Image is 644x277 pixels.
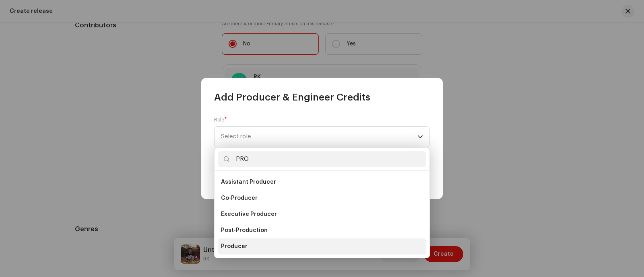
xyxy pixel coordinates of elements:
[218,206,426,222] li: Executive Producer
[417,127,423,147] div: dropdown trigger
[218,238,426,254] li: Producer
[214,117,227,123] label: Role
[214,91,370,104] span: Add Producer & Engineer Credits
[221,226,268,234] span: Post-Production
[221,242,248,250] span: Producer
[218,222,426,238] li: Post-Production
[221,127,417,147] span: Select role
[218,190,426,206] li: Co-Producer
[218,254,426,271] li: Production Assistant
[221,210,277,218] span: Executive Producer
[221,178,276,186] span: Assistant Producer
[221,194,258,202] span: Co-Producer
[218,174,426,190] li: Assistant Producer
